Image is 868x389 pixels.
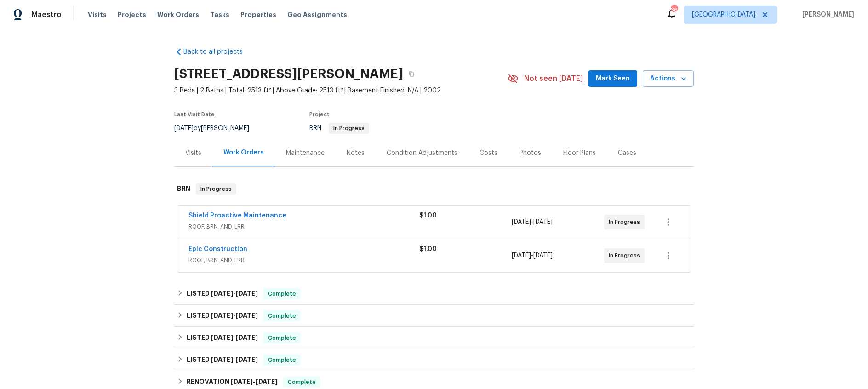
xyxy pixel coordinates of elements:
div: Work Orders [223,148,264,157]
span: [DATE] [236,312,258,319]
div: Condition Adjustments [387,149,457,158]
span: Actions [650,73,686,85]
button: Copy Address [403,66,420,82]
span: Geo Assignments [287,10,347,19]
div: Photos [520,149,541,158]
div: LISTED [DATE]-[DATE]Complete [174,283,694,305]
div: Floor Plans [563,149,596,158]
span: Projects [118,10,146,19]
div: by [PERSON_NAME] [174,123,260,134]
span: Tasks [210,11,229,18]
span: - [231,378,278,385]
span: Complete [264,289,300,298]
h6: LISTED [187,332,258,343]
div: LISTED [DATE]-[DATE]Complete [174,327,694,349]
h6: LISTED [187,288,258,299]
a: Shield Proactive Maintenance [188,212,286,219]
div: LISTED [DATE]-[DATE]Complete [174,305,694,327]
span: Complete [264,311,300,320]
span: [DATE] [231,378,253,385]
a: Epic Construction [188,246,247,252]
span: [DATE] [211,312,233,319]
span: Last Visit Date [174,112,215,117]
span: - [211,334,258,341]
span: - [211,356,258,363]
span: Project [309,112,330,117]
h6: BRN [177,183,190,194]
div: Cases [618,149,636,158]
span: [DATE] [533,252,553,259]
span: In Progress [609,251,644,260]
div: Notes [347,149,365,158]
div: LISTED [DATE]-[DATE]Complete [174,349,694,371]
span: [PERSON_NAME] [799,10,854,19]
span: In Progress [197,184,235,194]
span: 3 Beds | 2 Baths | Total: 2513 ft² | Above Grade: 2513 ft² | Basement Finished: N/A | 2002 [174,86,508,95]
span: - [211,312,258,319]
div: BRN In Progress [174,174,694,204]
span: [DATE] [211,334,233,341]
span: Complete [264,355,300,365]
button: Actions [643,70,694,87]
h6: LISTED [187,355,258,366]
span: [DATE] [236,356,258,363]
span: - [512,251,553,260]
span: [DATE] [174,125,194,132]
div: Visits [185,149,201,158]
div: Costs [480,149,497,158]
span: Work Orders [157,10,199,19]
a: Back to all projects [174,47,263,57]
span: In Progress [609,217,644,227]
span: - [512,217,553,227]
h2: [STREET_ADDRESS][PERSON_NAME] [174,69,403,79]
span: Maestro [31,10,62,19]
span: [DATE] [236,334,258,341]
span: In Progress [330,126,368,131]
span: - [211,290,258,297]
span: Complete [264,333,300,343]
span: Visits [88,10,107,19]
div: 36 [671,6,677,15]
span: [DATE] [533,219,553,225]
span: ROOF, BRN_AND_LRR [188,256,419,265]
span: [DATE] [211,290,233,297]
span: BRN [309,125,369,132]
h6: LISTED [187,310,258,321]
span: [DATE] [211,356,233,363]
span: [DATE] [256,378,278,385]
h6: RENOVATION [187,377,278,388]
span: Properties [240,10,276,19]
button: Mark Seen [588,70,637,87]
span: Complete [284,378,320,387]
span: [DATE] [236,290,258,297]
div: Maintenance [286,149,325,158]
span: Not seen [DATE] [524,74,583,83]
span: $1.00 [419,246,437,252]
span: [GEOGRAPHIC_DATA] [692,10,755,19]
span: [DATE] [512,219,531,225]
span: [DATE] [512,252,531,259]
span: ROOF, BRN_AND_LRR [188,222,419,231]
span: Mark Seen [596,73,630,85]
span: $1.00 [419,212,437,219]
